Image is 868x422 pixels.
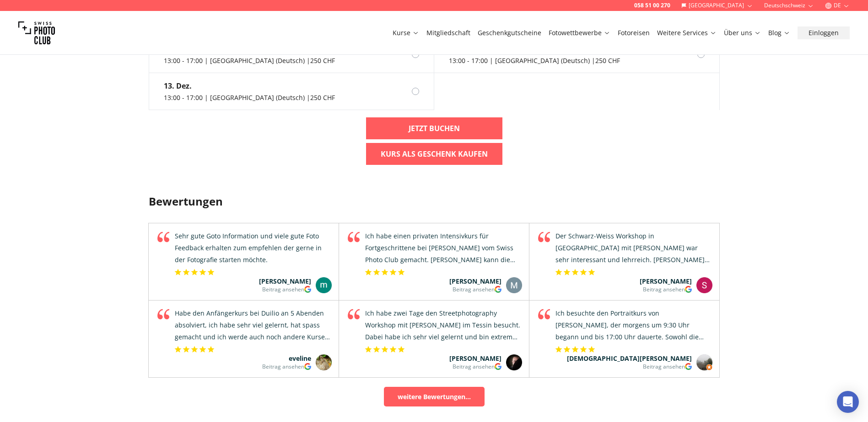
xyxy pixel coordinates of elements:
button: Fotoreisen [614,26,653,39]
a: 058 51 00 270 [634,2,670,9]
a: Kurs als Geschenk kaufen [366,143,502,165]
button: Fotowettbewerbe [545,26,614,39]
button: Einloggen [798,26,850,39]
button: Kurse [389,26,423,39]
div: 13:00 - 17:00 | [GEOGRAPHIC_DATA] (Deutsch) | 250 CHF [449,56,620,65]
a: Fotoreisen [618,28,650,37]
button: Mitgliedschaft [423,26,474,39]
a: Jetzt buchen [366,117,502,139]
a: Geschenkgutscheine [478,28,541,37]
button: Geschenkgutscheine [474,26,545,39]
a: Kurse [393,28,419,37]
b: Kurs als Geschenk kaufen [381,148,488,159]
div: 13:00 - 17:00 | [GEOGRAPHIC_DATA] (Deutsch) | 250 CHF [164,56,335,65]
a: Mitgliedschaft [426,28,470,37]
button: Weitere Services [653,26,720,39]
div: Open Intercom Messenger [837,391,859,413]
button: Blog [765,26,794,39]
div: 13:00 - 17:00 | [GEOGRAPHIC_DATA] (Deutsch) | 250 CHF [164,93,335,102]
a: Weitere Services [657,28,717,37]
div: 13. Dez. [164,80,335,91]
a: Blog [768,28,790,37]
img: Swiss photo club [18,15,55,51]
h3: Bewertungen [149,194,720,209]
a: Über uns [724,28,761,37]
button: Über uns [720,26,765,39]
a: Fotowettbewerbe [549,28,610,37]
b: Jetzt buchen [409,123,460,134]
